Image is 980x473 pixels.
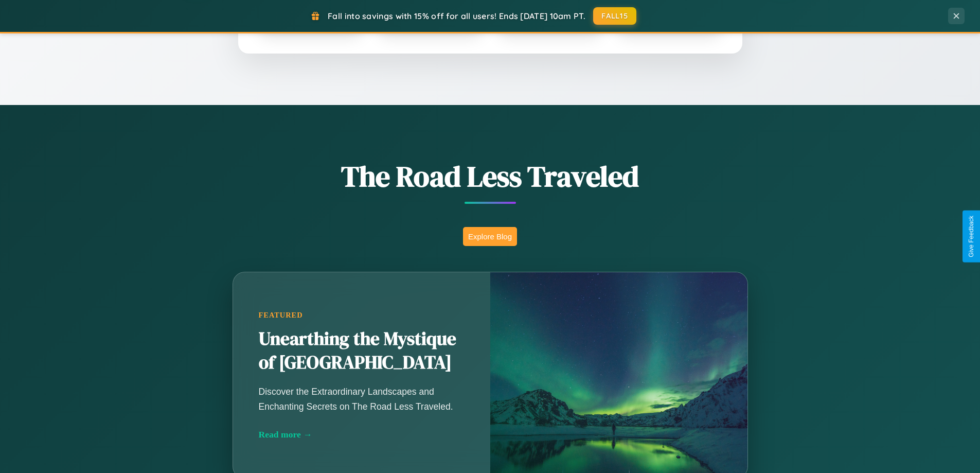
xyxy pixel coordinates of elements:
h2: Unearthing the Mystique of [GEOGRAPHIC_DATA] [259,327,465,375]
p: Discover the Extraordinary Landscapes and Enchanting Secrets on The Road Less Traveled. [259,384,465,413]
h1: The Road Less Traveled [182,156,799,196]
div: Read more → [259,429,465,440]
button: Explore Blog [463,227,517,246]
div: Give Feedback [968,216,975,257]
div: Featured [259,311,465,320]
span: Fall into savings with 15% off for all users! Ends [DATE] 10am PT. [328,11,585,21]
button: FALL15 [593,7,636,25]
